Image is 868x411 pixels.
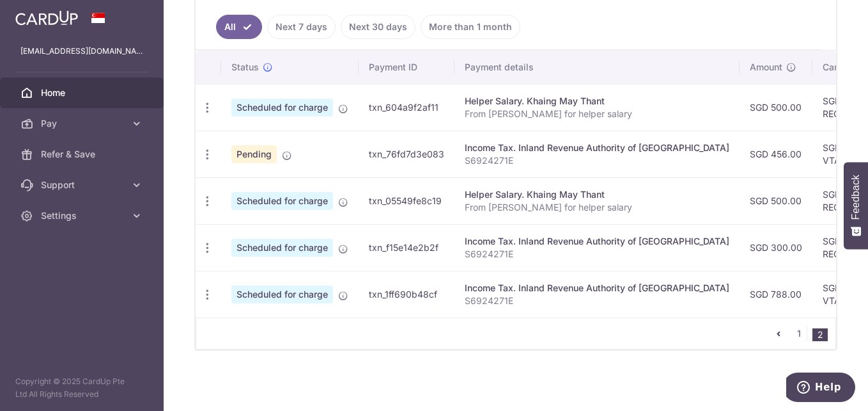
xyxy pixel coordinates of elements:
[421,15,520,39] a: More than 1 month
[41,148,125,161] span: Refer & Save
[465,108,729,120] p: From [PERSON_NAME] for helper salary
[465,141,729,154] div: Income Tax. Inland Revenue Authority of [GEOGRAPHIC_DATA]
[231,192,333,210] span: Scheduled for charge
[465,154,729,167] p: S6924271E
[216,15,262,39] a: All
[231,145,277,163] span: Pending
[341,15,415,39] a: Next 30 days
[359,84,454,131] td: txn_604a9f2af11
[267,15,336,39] a: Next 7 days
[20,45,143,58] p: [EMAIL_ADDRESS][DOMAIN_NAME]
[41,209,125,222] span: Settings
[359,131,454,177] td: txn_76fd7d3e083
[465,201,729,214] p: From [PERSON_NAME] for helper salary
[231,61,259,74] span: Status
[740,224,812,271] td: SGD 300.00
[231,99,333,117] span: Scheduled for charge
[844,162,868,249] button: Feedback - Show survey
[359,177,454,224] td: txn_05549fe8c19
[15,10,78,26] img: CardUp
[786,373,855,405] iframe: Opens a widget where you can find more information
[41,117,125,130] span: Pay
[231,286,333,303] span: Scheduled for charge
[812,328,828,341] li: 2
[359,51,454,84] th: Payment ID
[740,84,812,131] td: SGD 500.00
[850,175,862,220] span: Feedback
[465,248,729,261] p: S6924271E
[465,235,729,248] div: Income Tax. Inland Revenue Authority of [GEOGRAPHIC_DATA]
[41,86,125,99] span: Home
[740,271,812,318] td: SGD 788.00
[465,188,729,201] div: Helper Salary. Khaing May Thant
[740,177,812,224] td: SGD 500.00
[791,326,807,341] a: 1
[231,239,333,257] span: Scheduled for charge
[465,294,729,307] p: S6924271E
[465,282,729,294] div: Income Tax. Inland Revenue Authority of [GEOGRAPHIC_DATA]
[465,95,729,108] div: Helper Salary. Khaing May Thant
[740,131,812,177] td: SGD 456.00
[771,318,835,349] nav: pager
[454,51,740,84] th: Payment details
[359,224,454,271] td: txn_f15e14e2b2f
[41,179,125,191] span: Support
[359,271,454,318] td: txn_1ff690b48cf
[750,61,782,74] span: Amount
